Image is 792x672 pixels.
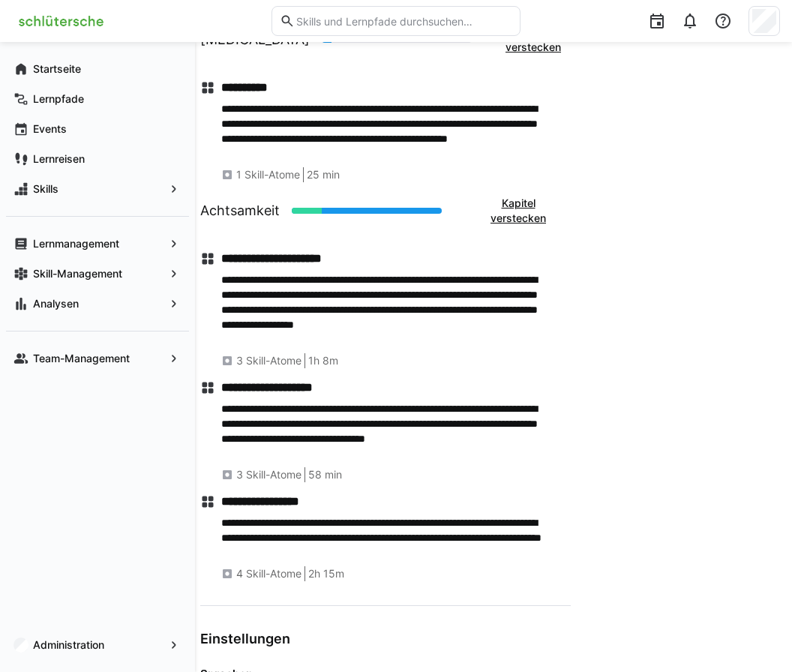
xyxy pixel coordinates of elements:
[200,630,571,647] h3: Einstellungen
[295,14,512,28] input: Skills und Lernpfade durchsuchen…
[236,566,301,581] span: 4 Skill-Atome
[308,353,338,368] span: 1h 8m
[308,467,342,482] span: 58 min
[473,196,563,226] span: Kapitel verstecken
[200,201,280,220] h1: Achtsamkeit
[236,467,301,482] span: 3 Skill-Atome
[307,167,340,182] span: 25 min
[308,566,344,581] span: 2h 15m
[236,353,301,368] span: 3 Skill-Atome
[466,188,571,233] button: Kapitel verstecken
[236,167,300,182] span: 1 Skill-Atome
